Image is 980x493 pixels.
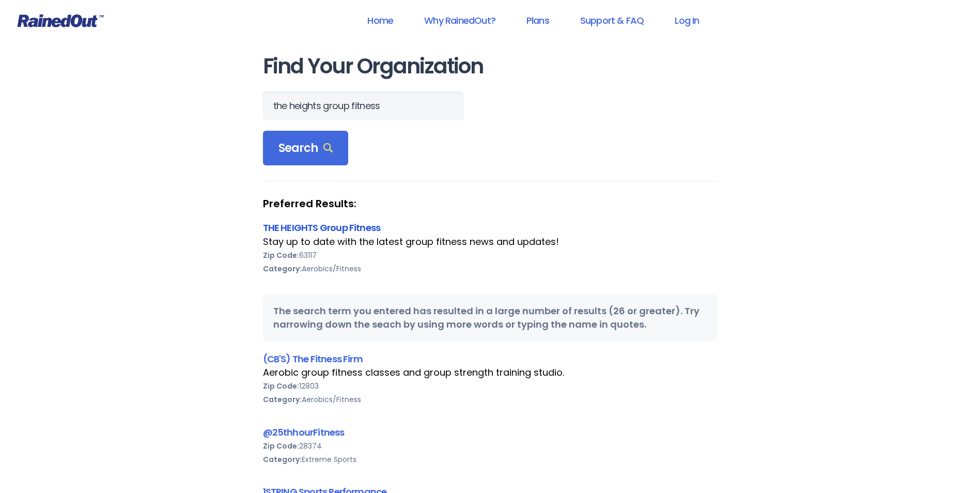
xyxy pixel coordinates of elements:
[263,221,718,235] div: THE HEIGHTS Group Fitness
[263,131,349,166] div: Search
[263,425,718,439] div: @25thhourFitness
[263,366,718,379] div: Aerobic group fitness classes and group strength training studio.
[278,141,333,156] span: Search
[263,221,381,234] a: THE HEIGHTS Group Fitness
[263,453,718,466] div: Extreme Sports
[567,9,657,32] a: Support & FAQ
[263,197,718,210] strong: Preferred Results:
[263,394,302,405] b: Category:
[263,264,302,274] b: Category:
[263,262,718,275] div: Aerobics/Fitness
[513,9,563,32] a: Plans
[263,91,463,120] input: Search Orgs…
[263,294,718,342] div: The search term you entered has resulted in a large number of results (26 or greater). Try narrow...
[411,9,509,32] a: Why RainedOut?
[263,426,345,439] a: @25thhourFitness
[263,235,718,249] div: Stay up to date with the latest group fitness news and updates!
[263,454,302,465] b: Category:
[354,9,407,32] a: Home
[263,393,718,406] div: Aerobics/Fitness
[263,249,718,262] div: 63117
[263,352,363,365] a: (CB'S) The Fitness Firm
[661,9,712,32] a: Log In
[263,352,718,366] div: (CB'S) The Fitness Firm
[263,439,718,453] div: 28374
[263,250,299,260] b: Zip Code:
[263,379,718,393] div: 12803
[263,441,299,451] b: Zip Code:
[263,55,718,78] h1: Find Your Organization
[263,381,299,391] b: Zip Code:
